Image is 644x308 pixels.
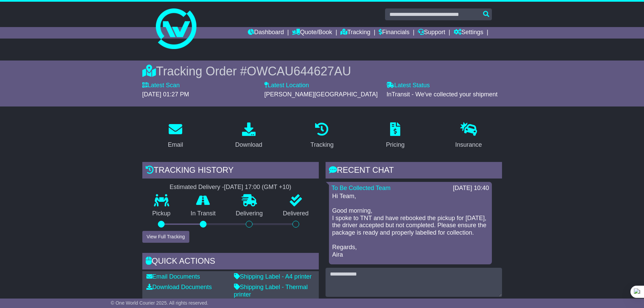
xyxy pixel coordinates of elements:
a: Shipping Label - Thermal printer [234,284,308,298]
div: Tracking history [142,162,319,180]
div: Estimated Delivery - [142,184,319,191]
a: Email Documents [146,273,200,280]
p: Delivering [226,210,273,217]
a: Dashboard [248,27,284,39]
button: View Full Tracking [142,231,189,243]
div: RECENT CHAT [326,162,502,180]
span: [PERSON_NAME][GEOGRAPHIC_DATA] [264,91,378,98]
span: InTransit - We've collected your shipment [386,91,498,98]
a: Download Documents [146,284,212,290]
div: Pricing [386,140,405,149]
div: Tracking [310,140,333,149]
a: Download [231,120,267,152]
p: Pickup [142,210,181,217]
a: Settings [454,27,483,39]
label: Latest Location [264,82,309,89]
p: In Transit [181,210,226,217]
a: Email [163,120,187,152]
div: Download [235,140,262,149]
a: Tracking [306,120,338,152]
div: Insurance [455,140,482,149]
div: [DATE] 17:00 (GMT +10) [224,184,291,191]
a: Financials [379,27,409,39]
a: Support [418,27,445,39]
a: Pricing [382,120,409,152]
a: To Be Collected Team [332,185,391,191]
span: OWCAU644627AU [247,64,351,78]
a: Quote/Book [292,27,332,39]
a: Shipping Label - A4 printer [234,273,312,280]
div: [DATE] 10:40 [453,185,489,192]
span: [DATE] 01:27 PM [142,91,189,98]
div: Quick Actions [142,253,319,271]
p: Delivered [273,210,319,217]
label: Latest Scan [142,82,180,89]
span: © One World Courier 2025. All rights reserved. [111,300,209,306]
a: Tracking [340,27,370,39]
label: Latest Status [386,82,430,89]
div: Email [168,140,183,149]
div: Tracking Order # [142,64,502,78]
a: Insurance [451,120,486,152]
p: Hi Team, Good morning, I spoke to TNT and have rebooked the pickup for [DATE], the driver accepte... [332,193,488,258]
